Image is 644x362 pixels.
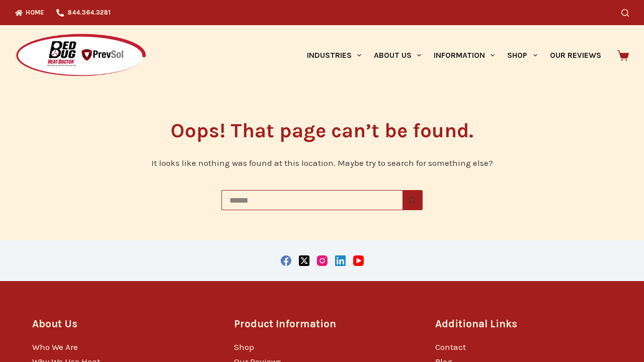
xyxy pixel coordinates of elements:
a: About Us [367,25,427,85]
a: Shop [501,25,543,85]
button: Search [621,9,629,17]
h3: About Us [32,316,209,332]
a: LinkedIn [335,255,346,266]
a: Shop [234,342,254,352]
h1: Oops! That page can’t be found. [32,116,612,146]
h3: Product Information [234,316,411,332]
a: Our Reviews [543,25,607,85]
a: X (Twitter) [299,255,309,266]
a: Contact [435,342,466,352]
a: YouTube [353,255,364,266]
nav: Primary [300,25,607,85]
a: Who We Are [32,342,78,352]
button: Search button [403,190,423,210]
a: Instagram [317,255,328,266]
input: Search for... [221,190,403,210]
a: Facebook [281,255,291,266]
a: Industries [300,25,367,85]
a: Information [428,25,501,85]
div: It looks like nothing was found at this location. Maybe try to search for something else? [151,156,493,170]
img: Prevsol/Bed Bug Heat Doctor [15,33,147,78]
h3: Additional Links [435,316,612,332]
